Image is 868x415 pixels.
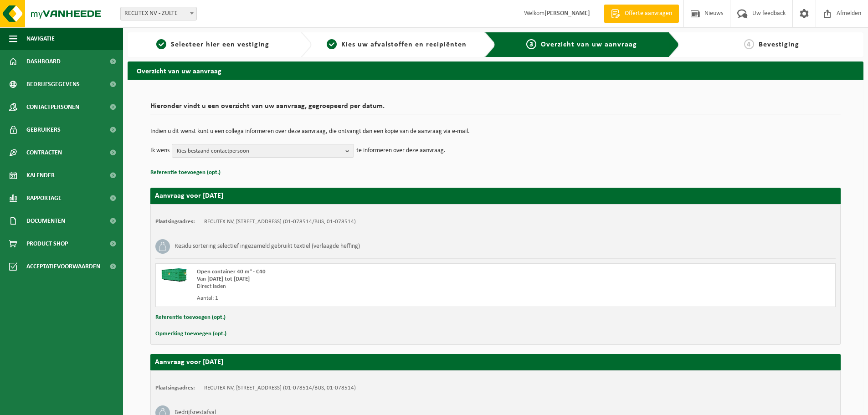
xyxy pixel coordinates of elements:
td: RECUTEX NV, [STREET_ADDRESS] (01-078514/BUS, 01-078514) [204,218,356,225]
span: Kies bestaand contactpersoon [177,144,342,158]
span: Bevestiging [759,41,799,48]
span: Bedrijfsgegevens [26,73,80,96]
span: Rapportage [26,187,62,210]
button: Referentie toevoegen (opt.) [155,312,226,323]
strong: Van [DATE] tot [DATE] [197,276,250,282]
p: Ik wens [150,144,169,158]
span: Gebruikers [26,118,61,141]
strong: Plaatsingsadres: [155,219,195,225]
a: 1Selecteer hier een vestiging [132,39,293,50]
span: Offerte aanvragen [622,9,674,18]
a: 2Kies uw afvalstoffen en recipiënten [316,39,478,50]
h3: Residu sortering selectief ingezameld gebruikt textiel (verlaagde heffing) [175,239,360,254]
span: Dashboard [26,50,61,73]
p: te informeren over deze aanvraag. [356,144,446,158]
a: Offerte aanvragen [604,5,679,23]
span: Contracten [26,141,62,164]
strong: Aanvraag voor [DATE] [155,192,223,200]
span: 3 [526,39,536,49]
span: Product Shop [26,232,68,255]
p: Indien u dit wenst kunt u een collega informeren over deze aanvraag, die ontvangt dan een kopie v... [150,128,841,135]
span: Contactpersonen [26,96,79,118]
span: 1 [156,39,166,49]
strong: [PERSON_NAME] [544,10,590,17]
span: Open container 40 m³ - C40 [197,269,266,275]
h2: Hieronder vindt u een overzicht van uw aanvraag, gegroepeerd per datum. [150,102,841,115]
span: 2 [327,39,337,49]
span: Selecteer hier een vestiging [171,41,269,48]
span: RECUTEX NV - ZULTE [121,7,196,20]
span: Overzicht van uw aanvraag [541,41,637,48]
button: Kies bestaand contactpersoon [172,144,354,158]
span: Acceptatievoorwaarden [26,255,100,278]
img: HK-XC-40-GN-00.png [160,268,188,282]
strong: Aanvraag voor [DATE] [155,359,223,366]
span: Kalender [26,164,55,187]
strong: Plaatsingsadres: [155,385,195,391]
span: RECUTEX NV - ZULTE [120,7,197,20]
button: Opmerking toevoegen (opt.) [155,328,226,340]
span: Documenten [26,210,65,232]
button: Referentie toevoegen (opt.) [150,167,221,179]
td: RECUTEX NV, [STREET_ADDRESS] (01-078514/BUS, 01-078514) [204,384,356,392]
div: Aantal: 1 [197,295,532,302]
span: Navigatie [26,27,55,50]
div: Direct laden [197,283,532,290]
span: Kies uw afvalstoffen en recipiënten [341,41,467,48]
h2: Overzicht van uw aanvraag [128,61,863,79]
span: 4 [744,39,754,49]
